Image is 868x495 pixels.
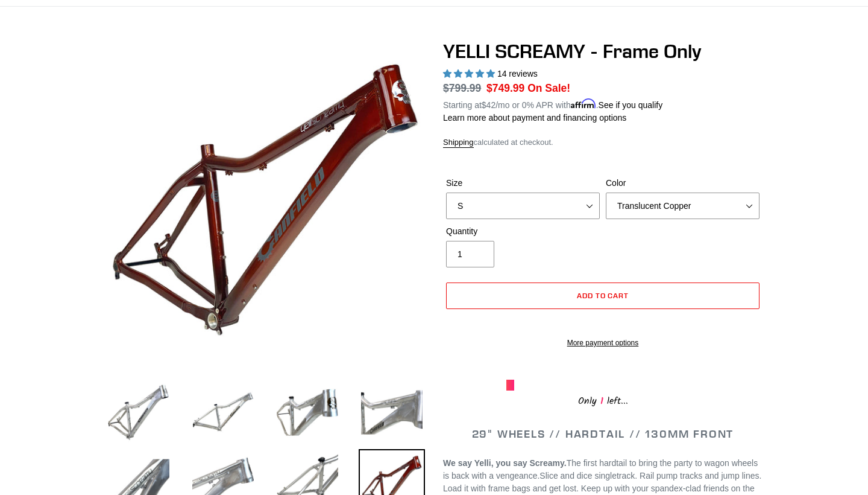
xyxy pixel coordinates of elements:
img: Load image into Gallery viewer, YELLI SCREAMY - Frame Only [190,379,256,445]
a: More payment options [446,337,759,348]
button: Add to cart [446,283,759,309]
span: 29" WHEELS // HARDTAIL // 130MM FRONT [472,427,734,441]
div: calculated at checkout. [443,136,763,148]
p: Starting at /mo or 0% APR with . [443,96,662,112]
label: Color [606,177,759,190]
span: $42 [482,100,495,110]
a: Learn more about payment and financing options [443,113,626,123]
span: Add to cart [577,291,629,300]
img: Load image into Gallery viewer, YELLI SCREAMY - Frame Only [105,379,172,445]
div: Only left... [506,391,699,409]
img: Load image into Gallery viewer, YELLI SCREAMY - Frame Only [274,379,341,445]
label: Quantity [446,225,600,238]
img: Load image into Gallery viewer, YELLI SCREAMY - Frame Only [359,379,425,445]
span: The first hardtail to bring the party to wagon wheels is back with a vengeance. [443,458,758,481]
span: Affirm [571,98,596,109]
h1: YELLI SCREAMY - Frame Only [443,40,763,63]
a: Shipping [443,138,474,148]
b: We say Yelli, you say Screamy. [443,458,567,468]
span: 14 reviews [497,69,538,78]
span: On Sale! [527,80,570,96]
span: $749.99 [486,82,524,94]
span: 1 [597,394,607,409]
span: 5.00 stars [443,69,497,78]
label: Size [446,177,600,190]
s: $799.99 [443,82,481,94]
a: See if you qualify - Learn more about Affirm Financing (opens in modal) [599,100,663,110]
